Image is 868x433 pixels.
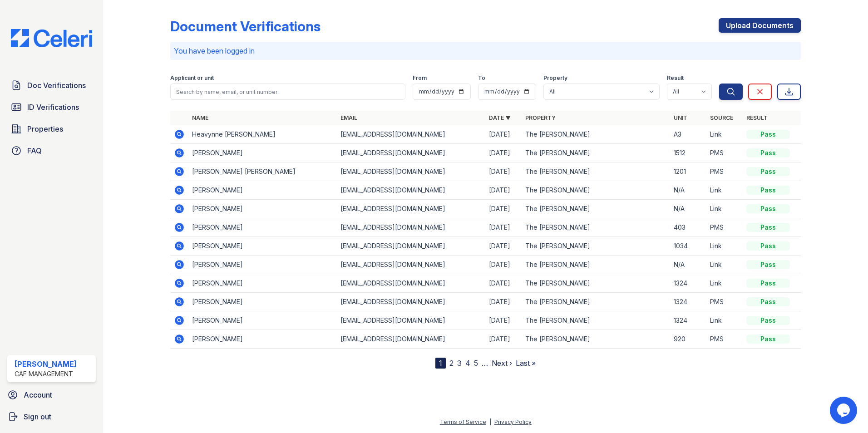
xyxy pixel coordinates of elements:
td: [DATE] [485,330,522,349]
a: 5 [474,359,478,368]
div: Pass [746,130,790,139]
td: [PERSON_NAME] [188,200,337,218]
span: FAQ [27,145,42,156]
a: Result [746,114,768,121]
td: The [PERSON_NAME] [522,330,670,349]
a: Properties [7,120,96,138]
td: [EMAIL_ADDRESS][DOMAIN_NAME] [337,274,485,293]
td: 403 [670,218,706,237]
span: Sign out [24,411,51,422]
label: From [413,74,427,82]
div: Pass [746,316,790,325]
a: 3 [457,359,462,368]
div: Pass [746,204,790,213]
a: Sign out [4,408,99,426]
td: [EMAIL_ADDRESS][DOMAIN_NAME] [337,144,485,162]
a: Source [710,114,733,121]
td: [EMAIL_ADDRESS][DOMAIN_NAME] [337,125,485,144]
td: The [PERSON_NAME] [522,293,670,311]
td: [DATE] [485,162,522,181]
a: 2 [449,359,454,368]
td: The [PERSON_NAME] [522,144,670,162]
td: Link [706,125,743,144]
td: The [PERSON_NAME] [522,125,670,144]
td: PMS [706,144,743,162]
td: N/A [670,200,706,218]
td: The [PERSON_NAME] [522,181,670,200]
td: The [PERSON_NAME] [522,311,670,330]
td: [DATE] [485,293,522,311]
td: Link [706,256,743,274]
label: Applicant or unit [170,74,214,82]
div: Pass [746,186,790,195]
td: Link [706,237,743,256]
td: The [PERSON_NAME] [522,218,670,237]
a: Upload Documents [719,18,801,33]
td: [PERSON_NAME] [188,274,337,293]
td: [PERSON_NAME] [188,237,337,256]
div: | [489,418,491,425]
label: Property [543,74,567,82]
div: Pass [746,241,790,251]
div: Pass [746,167,790,176]
a: Privacy Policy [494,418,532,425]
td: PMS [706,218,743,237]
td: [EMAIL_ADDRESS][DOMAIN_NAME] [337,218,485,237]
td: 1324 [670,293,706,311]
td: [DATE] [485,181,522,200]
td: Link [706,311,743,330]
td: 1324 [670,311,706,330]
td: [EMAIL_ADDRESS][DOMAIN_NAME] [337,162,485,181]
td: The [PERSON_NAME] [522,237,670,256]
p: You have been logged in [174,45,797,56]
div: CAF Management [15,369,77,379]
div: Pass [746,223,790,232]
td: PMS [706,162,743,181]
td: Heavynne [PERSON_NAME] [188,125,337,144]
td: PMS [706,330,743,349]
label: Result [667,74,684,82]
td: [PERSON_NAME] [188,311,337,330]
td: 1201 [670,162,706,181]
a: Unit [674,114,687,121]
input: Search by name, email, or unit number [170,84,405,100]
td: [DATE] [485,218,522,237]
td: N/A [670,181,706,200]
a: Property [525,114,556,121]
a: Name [192,114,208,121]
td: [PERSON_NAME] [PERSON_NAME] [188,162,337,181]
span: Account [24,389,52,400]
label: To [478,74,485,82]
td: A3 [670,125,706,144]
td: [EMAIL_ADDRESS][DOMAIN_NAME] [337,311,485,330]
td: 1324 [670,274,706,293]
a: Terms of Service [440,418,486,425]
td: [PERSON_NAME] [188,181,337,200]
a: ID Verifications [7,98,96,116]
td: 920 [670,330,706,349]
a: Email [340,114,357,121]
div: 1 [435,358,446,369]
td: 1034 [670,237,706,256]
td: [PERSON_NAME] [188,330,337,349]
span: … [482,358,488,369]
td: [DATE] [485,256,522,274]
td: Link [706,274,743,293]
td: [DATE] [485,237,522,256]
td: [DATE] [485,311,522,330]
td: [PERSON_NAME] [188,293,337,311]
div: Pass [746,279,790,288]
td: [DATE] [485,125,522,144]
td: 1512 [670,144,706,162]
a: Last » [516,359,536,368]
span: Properties [27,123,63,134]
a: Date ▼ [489,114,511,121]
td: [EMAIL_ADDRESS][DOMAIN_NAME] [337,256,485,274]
span: Doc Verifications [27,80,86,91]
a: Account [4,386,99,404]
span: ID Verifications [27,102,79,113]
td: The [PERSON_NAME] [522,162,670,181]
div: Document Verifications [170,18,321,34]
td: N/A [670,256,706,274]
